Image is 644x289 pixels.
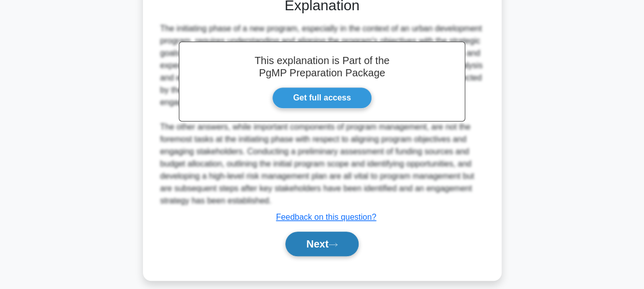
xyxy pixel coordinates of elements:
a: Feedback on this question? [276,213,377,221]
button: Next [285,232,359,256]
a: Get full access [272,87,372,109]
div: The initiating phase of a new program, especially in the context of an urban development program,... [160,23,484,207]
